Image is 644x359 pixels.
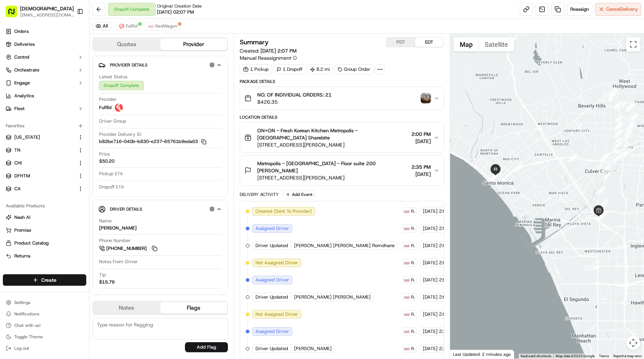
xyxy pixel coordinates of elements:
[626,121,635,131] div: 19
[185,342,228,352] button: Add Flag
[613,153,623,163] div: 14
[240,47,297,54] span: Created:
[160,302,228,314] button: Flags
[99,272,106,278] span: Tip
[14,173,30,179] span: DFHTM
[411,277,415,283] span: RedWagon
[3,132,86,143] button: [US_STATE]
[601,173,610,182] div: 12
[3,332,86,342] button: Toggle Theme
[602,163,611,173] div: 13
[99,118,126,124] span: Driver Group
[613,138,622,147] div: 32
[567,3,592,16] button: Reassign
[294,294,371,300] span: [PERSON_NAME] [PERSON_NAME]
[618,101,627,110] div: 23
[423,277,438,283] span: [DATE]
[98,203,222,215] button: Driver Details
[14,93,34,99] span: Analytics
[294,242,395,249] span: [PERSON_NAME] [PERSON_NAME] Romdhane
[283,190,315,199] button: Add Event
[411,171,431,178] span: [DATE]
[6,240,83,246] a: Product Catalog
[404,311,410,317] img: time_to_eat_nevada_logo
[14,240,49,246] span: Product Catalog
[3,274,86,286] button: Create
[439,208,467,215] span: 2:07 PM EDT
[3,90,86,102] a: Analytics
[411,346,415,351] span: RedWagon
[415,38,444,47] button: EDT
[614,129,623,138] div: 31
[255,311,298,318] span: Not Assigned Driver
[14,41,35,48] span: Deliveries
[240,156,444,186] button: Metropolis - [GEOGRAPHIC_DATA] - Floor suite 200 [PERSON_NAME][STREET_ADDRESS][PERSON_NAME]2:35 P...
[439,225,467,232] span: 2:07 PM EDT
[255,294,288,300] span: Driver Updated
[386,38,415,47] button: PDT
[257,98,332,105] span: $426.35
[439,311,467,318] span: 2:09 PM EDT
[404,260,410,266] img: time_to_eat_nevada_logo
[404,243,410,249] img: time_to_eat_nevada_logo
[99,245,158,252] a: [PHONE_NUMBER]
[625,102,635,112] div: 22
[145,22,180,30] button: RedWagon
[6,160,75,166] a: CHI
[404,346,410,351] img: time_to_eat_nevada_logo
[14,147,20,153] span: TN
[411,163,431,171] span: 2:35 PM
[99,171,123,177] span: Pickup ETA
[257,141,409,148] span: [STREET_ADDRESS][PERSON_NAME]
[294,345,332,352] span: [PERSON_NAME]
[570,6,589,13] span: Reassign
[240,114,444,120] div: Location Details
[423,242,438,249] span: [DATE]
[14,67,39,73] span: Orchestrate
[404,277,410,283] img: time_to_eat_nevada_logo
[3,183,86,195] button: CA
[623,133,632,142] div: 17
[20,12,74,18] button: [EMAIL_ADDRESS][DOMAIN_NAME]
[20,5,74,12] span: [DEMOGRAPHIC_DATA]
[629,113,639,122] div: 20
[439,260,467,266] span: 2:08 PM EDT
[423,311,438,318] span: [DATE]
[411,311,415,317] span: RedWagon
[116,22,141,30] button: Fulflld
[14,80,30,86] span: Engage
[255,242,288,249] span: Driver Updated
[411,208,415,214] span: RedWagon
[335,64,374,74] div: Group Order
[3,144,86,156] button: TN
[240,54,291,62] span: Manual Reassignment
[99,184,124,190] span: Dropoff ETA
[3,3,74,20] button: [DEMOGRAPHIC_DATA][EMAIL_ADDRESS][DOMAIN_NAME]
[99,151,110,157] span: Price
[606,6,638,13] span: Cancel Delivery
[621,148,630,158] div: 15
[148,23,154,29] img: time_to_eat_nevada_logo
[14,253,30,259] span: Returns
[521,354,551,359] button: Keyboard shortcuts
[3,297,86,308] button: Settings
[608,93,617,102] div: 24
[624,127,633,137] div: 18
[613,142,622,151] div: 33
[14,160,22,166] span: CHI
[491,171,500,180] div: 39
[607,88,616,97] div: 25
[255,225,289,232] span: Assigned Driver
[3,64,86,76] button: Orchestrate
[307,64,333,74] div: 8.2 mi
[450,350,514,359] div: Last Updated: 2 minutes ago
[479,37,514,51] button: Show satellite imagery
[99,131,141,138] span: Provider Delivery ID
[240,123,444,153] button: ON+ON - Fresh Korean Kitchen Metropolis - [GEOGRAPHIC_DATA] Sharebite[STREET_ADDRESS][PERSON_NAME...
[404,294,410,300] img: time_to_eat_nevada_logo
[14,186,21,192] span: CA
[411,294,415,300] span: RedWagon
[240,192,279,197] div: Delivery Activity
[614,123,623,132] div: 30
